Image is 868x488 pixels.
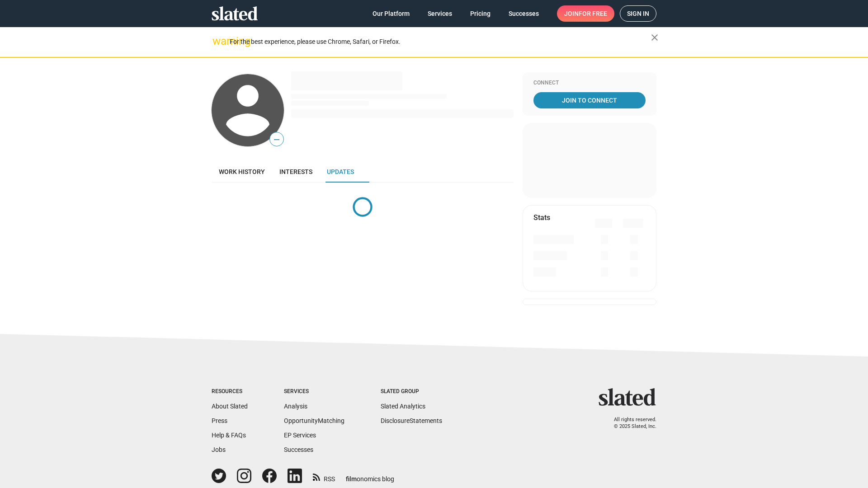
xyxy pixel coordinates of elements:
div: Resources [212,388,248,395]
p: All rights reserved. © 2025 Slated, Inc. [604,417,656,430]
a: filmonomics blog [346,468,394,483]
a: Slated Analytics [381,403,425,410]
a: Analysis [284,403,307,410]
a: OpportunityMatching [284,417,344,424]
div: Services [284,388,344,395]
a: Press [212,417,227,424]
a: EP Services [284,432,316,439]
div: Connect [533,80,646,87]
span: Successes [509,5,539,22]
a: Pricing [463,5,498,22]
a: Joinfor free [557,5,614,22]
span: Our Platform [373,5,410,22]
div: Slated Group [381,388,442,395]
span: — [270,134,283,145]
a: Successes [501,5,546,22]
a: DisclosureStatements [381,417,442,424]
mat-card-title: Stats [533,213,550,222]
a: Updates [320,161,361,183]
span: for free [579,5,607,22]
a: Jobs [212,446,226,453]
span: Join To Connect [535,92,644,108]
a: Join To Connect [533,92,646,108]
a: Help & FAQs [212,432,246,439]
a: Our Platform [365,5,417,22]
span: Sign in [627,6,649,21]
a: RSS [313,469,335,483]
a: Interests [272,161,320,183]
a: Work history [212,161,272,183]
span: film [346,475,357,483]
span: Join [564,5,607,22]
span: Services [428,5,452,22]
span: Pricing [470,5,491,22]
div: For the best experience, please use Chrome, Safari, or Firefox. [230,36,651,48]
a: Sign in [620,5,656,22]
mat-icon: warning [212,36,223,47]
mat-icon: close [649,32,660,43]
a: Successes [284,446,313,453]
span: Work history [219,168,265,175]
a: About Slated [212,403,248,410]
span: Updates [327,168,354,175]
span: Interests [279,168,312,175]
a: Services [420,5,459,22]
